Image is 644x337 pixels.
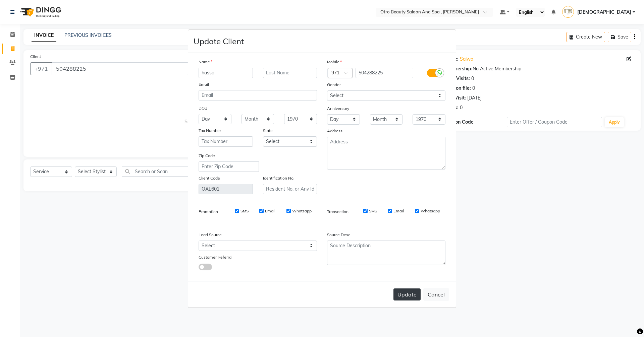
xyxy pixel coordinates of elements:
input: Enter Zip Code [199,161,259,172]
label: Email [265,208,275,214]
label: SMS [240,208,249,214]
label: Anniversary [327,106,349,112]
input: Tax Number [199,136,253,147]
label: Customer Referral [199,254,232,260]
input: Email [199,90,317,100]
label: Email [393,208,404,214]
input: Resident No. or Any Id [263,184,317,194]
input: Last Name [263,68,317,78]
label: DOB [199,105,207,111]
label: Client Code [199,175,220,181]
label: Tax Number [199,128,221,134]
label: Address [327,128,342,134]
label: Promotion [199,209,218,215]
label: Gender [327,82,341,88]
input: Mobile [356,68,414,78]
label: Whatsapp [421,208,440,214]
label: Transaction [327,209,348,215]
h4: Update Client [194,35,244,47]
label: Identification No. [263,175,294,181]
input: Client Code [199,184,253,194]
label: Source Desc [327,232,350,238]
label: Name [199,59,212,65]
label: State [263,128,273,134]
button: Update [393,288,421,300]
label: Zip Code [199,153,215,159]
label: Mobile [327,59,342,65]
label: SMS [369,208,377,214]
label: Whatsapp [292,208,312,214]
button: Cancel [423,288,449,301]
label: Lead Source [199,232,222,238]
input: First Name [199,68,253,78]
label: Email [199,81,209,87]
